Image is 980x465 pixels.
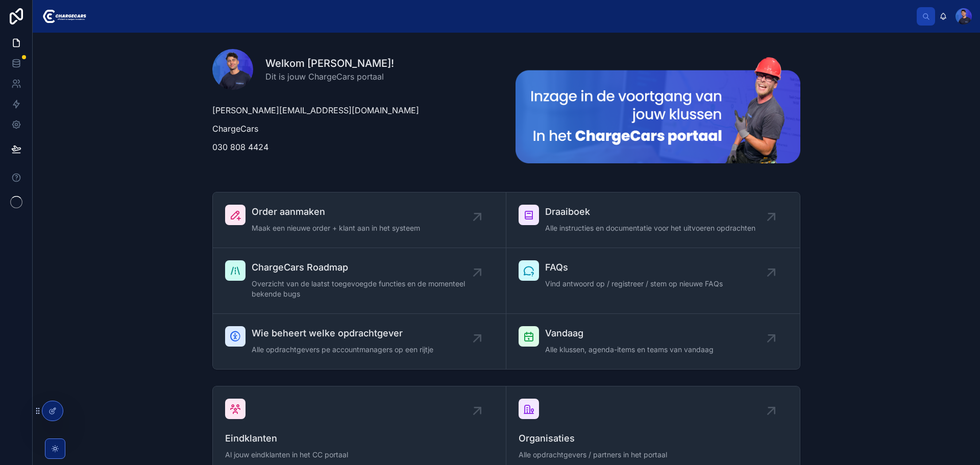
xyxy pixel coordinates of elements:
[213,248,506,314] a: ChargeCars RoadmapOverzicht van de laatst toegevoegde functies en de momenteel bekende bugs
[252,205,420,219] span: Order aanmaken
[213,192,506,248] a: Order aanmakenMaak een nieuwe order + klant aan in het systeem
[252,345,433,355] span: Alle opdrachtgevers pe accountmanagers op een rijtje
[545,345,714,355] span: Alle klussen, agenda-items en teams van vandaag
[545,205,755,219] span: Draaiboek
[225,431,494,446] span: Eindklanten
[225,450,494,460] span: Al jouw eindklanten in het CC portaal
[41,8,86,25] img: App logo
[252,223,420,233] span: Maak een nieuwe order + klant aan in het systeem
[545,260,723,275] span: FAQs
[516,57,800,163] img: 23681-Frame-213-(2).png
[213,314,506,369] a: Wie beheert welke opdrachtgeverAlle opdrachtgevers pe accountmanagers op een rijtje
[519,450,788,460] span: Alle opdrachtgevers / partners in het portaal
[252,326,433,340] span: Wie beheert welke opdrachtgever
[506,314,800,369] a: VandaagAlle klussen, agenda-items en teams van vandaag
[252,260,477,275] span: ChargeCars Roadmap
[519,431,788,446] span: Organisaties
[506,248,800,314] a: FAQsVind antwoord op / registreer / stem op nieuwe FAQs
[252,279,477,299] span: Overzicht van de laatst toegevoegde functies en de momenteel bekende bugs
[506,192,800,248] a: DraaiboekAlle instructies en documentatie voor het uitvoeren opdrachten
[212,104,497,116] p: [PERSON_NAME][EMAIL_ADDRESS][DOMAIN_NAME]
[94,14,917,18] div: scrollable content
[545,279,723,289] span: Vind antwoord op / registreer / stem op nieuwe FAQs
[212,141,497,153] p: 030 808 4424
[265,56,394,70] h1: Welkom [PERSON_NAME]!
[212,123,497,135] p: ChargeCars
[545,326,714,340] span: Vandaag
[265,70,394,83] span: Dit is jouw ChargeCars portaal
[545,223,755,233] span: Alle instructies en documentatie voor het uitvoeren opdrachten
